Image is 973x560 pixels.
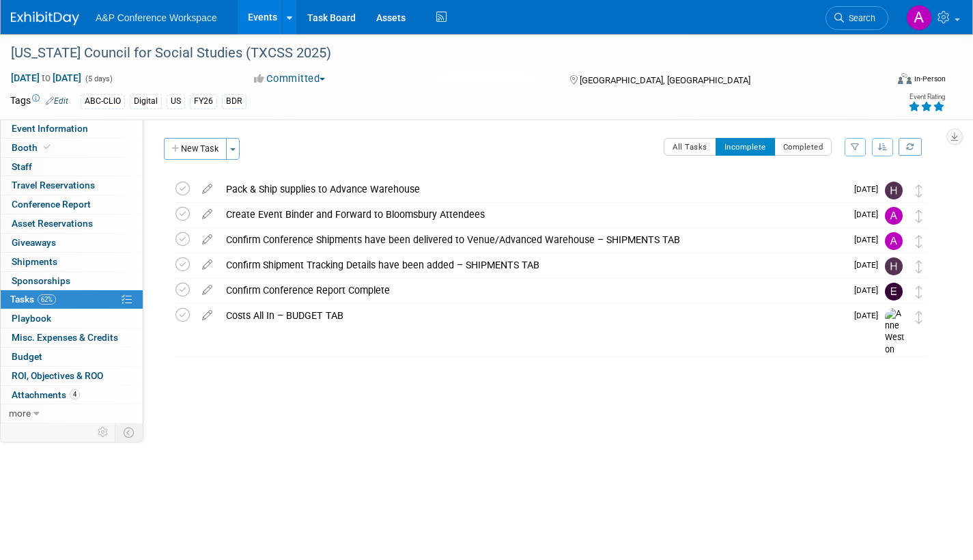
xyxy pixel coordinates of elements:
div: Costs All In – BUDGET TAB [219,304,846,327]
span: Travel Reservations [12,180,95,191]
i: Move task [916,210,922,223]
a: Misc. Expenses & Credits [1,328,143,347]
div: Event Rating [908,94,945,100]
span: Conference Report [12,199,91,210]
span: [DATE] [DATE] [10,72,82,84]
span: to [40,72,53,83]
a: Playbook [1,309,143,328]
span: 62% [38,294,56,305]
i: Move task [916,235,922,248]
span: Booth [12,142,53,153]
a: Staff [1,158,143,176]
span: Tasks [10,294,56,305]
span: Misc. Expenses & Credits [12,332,118,343]
a: Attachments4 [1,386,143,404]
button: All Tasks [664,138,716,156]
div: In-Person [914,74,946,84]
a: Giveaways [1,234,143,252]
img: Format-Inperson.png [898,73,912,84]
span: [DATE] [854,311,885,320]
span: Event Information [12,123,88,134]
span: [DATE] [854,235,885,244]
a: Budget [1,348,143,366]
div: Confirm Conference Report Complete [219,279,846,302]
span: Budget [12,351,42,362]
div: ABC-CLIO [81,94,125,109]
a: edit [195,284,219,296]
img: Anne Weston [885,308,905,356]
td: Personalize Event Tab Strip [91,423,115,441]
span: 4 [70,389,80,400]
button: New Task [164,138,227,160]
i: Booth reservation complete [44,143,51,151]
td: Toggle Event Tabs [115,423,143,441]
img: Hannah Siegel [885,182,903,199]
div: Create Event Binder and Forward to Bloomsbury Attendees [219,203,846,226]
span: A&P Conference Workspace [96,12,217,23]
span: Attachments [12,389,80,400]
a: edit [195,183,219,195]
div: BDR [222,94,246,109]
span: Asset Reservations [12,218,93,229]
button: Incomplete [716,138,775,156]
img: Amanda Oney [885,232,903,250]
span: [DATE] [854,184,885,194]
i: Move task [916,260,922,273]
span: Staff [12,161,32,172]
span: [DATE] [854,210,885,219]
a: edit [195,309,219,322]
button: Completed [774,138,832,156]
a: Shipments [1,253,143,271]
a: Refresh [899,138,922,156]
span: Search [844,13,875,23]
a: Booth [1,139,143,157]
a: Event Information [1,120,143,138]
a: edit [195,208,219,221]
a: more [1,404,143,423]
span: [DATE] [854,260,885,270]
span: Shipments [12,256,57,267]
a: Sponsorships [1,272,143,290]
div: Confirm Shipment Tracking Details have been added – SHIPMENTS TAB [219,253,846,277]
img: Hannah Siegel [885,257,903,275]
div: US [167,94,185,109]
a: Tasks62% [1,290,143,309]
span: Playbook [12,313,51,324]
span: Giveaways [12,237,56,248]
img: Amanda Oney [885,207,903,225]
img: Erin Conklin [885,283,903,300]
span: [DATE] [854,285,885,295]
span: ROI, Objectives & ROO [12,370,103,381]
img: ExhibitDay [11,12,79,25]
td: Tags [10,94,68,109]
a: Edit [46,96,68,106]
span: more [9,408,31,419]
i: Move task [916,311,922,324]
div: Confirm Conference Shipments have been delivered to Venue/Advanced Warehouse – SHIPMENTS TAB [219,228,846,251]
a: edit [195,259,219,271]
div: Event Format [807,71,946,92]
a: edit [195,234,219,246]
span: [GEOGRAPHIC_DATA], [GEOGRAPHIC_DATA] [580,75,750,85]
button: Committed [249,72,330,86]
div: Pack & Ship supplies to Advance Warehouse [219,178,846,201]
i: Move task [916,184,922,197]
i: Move task [916,285,922,298]
a: Asset Reservations [1,214,143,233]
a: Travel Reservations [1,176,143,195]
div: [US_STATE] Council for Social Studies (TXCSS 2025) [6,41,866,66]
img: Amanda Oney [906,5,932,31]
span: Sponsorships [12,275,70,286]
div: Digital [130,94,162,109]
a: Conference Report [1,195,143,214]
a: ROI, Objectives & ROO [1,367,143,385]
div: FY26 [190,94,217,109]
span: (5 days) [84,74,113,83]
a: Search [826,6,888,30]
